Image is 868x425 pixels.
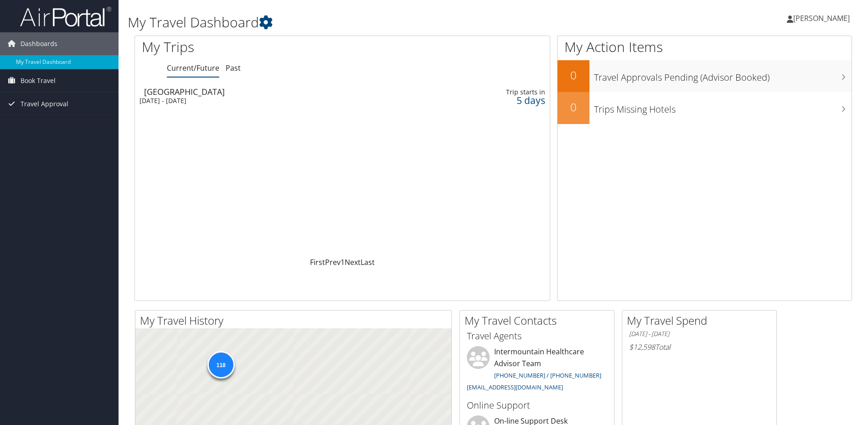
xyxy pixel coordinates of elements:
h1: My Travel Dashboard [128,13,615,32]
div: [DATE] - [DATE] [139,97,395,105]
h3: Trips Missing Hotels [594,98,852,116]
a: 1 [341,257,345,267]
a: Past [226,63,241,73]
div: Trip starts in [451,88,545,96]
div: 5 days [451,96,545,104]
h2: My Travel History [140,313,451,328]
span: $12,598 [629,342,655,352]
h2: 0 [558,99,589,115]
h6: Total [629,342,770,352]
a: [PERSON_NAME] [787,5,859,32]
a: Current/Future [167,63,219,73]
a: 0Travel Approvals Pending (Advisor Booked) [558,60,852,92]
span: Dashboards [21,32,57,55]
a: Prev [325,257,341,267]
h3: Travel Approvals Pending (Advisor Booked) [594,67,852,84]
h2: 0 [558,67,589,83]
a: [EMAIL_ADDRESS][DOMAIN_NAME] [467,383,563,391]
li: Intermountain Healthcare Advisor Team [462,346,612,395]
span: Travel Approval [21,93,68,115]
h2: My Travel Contacts [465,313,614,328]
h2: My Travel Spend [627,313,776,328]
a: Last [361,257,375,267]
span: [PERSON_NAME] [793,13,850,23]
img: airportal-logo.png [20,6,111,27]
h6: [DATE] - [DATE] [629,330,770,338]
h3: Online Support [467,399,607,412]
a: Next [345,257,361,267]
div: [GEOGRAPHIC_DATA] [144,88,399,96]
a: [PHONE_NUMBER] / [PHONE_NUMBER] [494,371,601,379]
span: Book Travel [21,69,56,92]
h1: My Action Items [558,37,852,57]
h1: My Trips [142,37,370,57]
a: 0Trips Missing Hotels [558,92,852,124]
div: 118 [207,351,234,378]
h3: Travel Agents [467,330,607,342]
a: First [310,257,325,267]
